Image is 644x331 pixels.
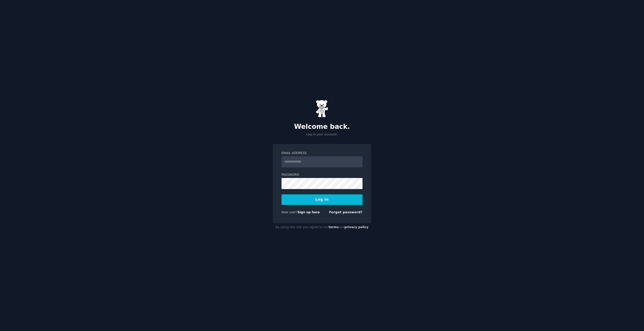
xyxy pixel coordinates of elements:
span: New user? [281,210,298,214]
p: Log in your account. [273,132,371,137]
label: Email Address [281,151,363,156]
h2: Welcome back. [273,123,371,131]
img: Gummy Bear [316,100,328,117]
a: terms [329,225,339,229]
a: Sign up here [298,210,320,214]
div: By using this site you agree to our and [273,223,371,231]
label: Password [281,173,363,177]
a: Forgot password? [329,210,363,214]
button: Log In [281,194,363,205]
a: privacy policy [344,225,369,229]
